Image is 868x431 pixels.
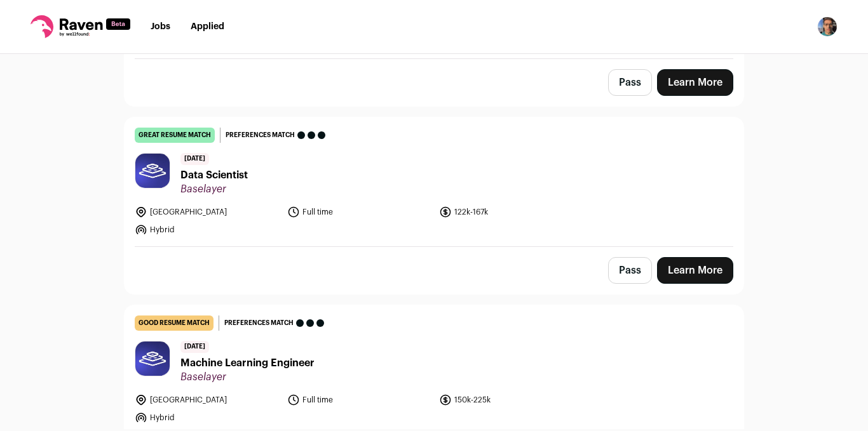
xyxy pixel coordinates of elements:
img: 17416607-medium_jpg [817,17,837,37]
div: good resume match [135,315,214,331]
span: Preferences match [224,317,294,329]
a: Learn More [657,257,733,284]
li: Hybrid [135,411,280,424]
span: Baselayer [180,371,315,383]
a: Applied [191,22,224,31]
li: 122k-167k [439,206,584,218]
a: Jobs [151,22,170,31]
span: Machine Learning Engineer [180,355,315,371]
a: great resume match Preferences match [DATE] Data Scientist Baselayer [GEOGRAPHIC_DATA] Full time ... [125,117,743,246]
li: Full time [287,394,432,406]
img: 6184b52997b2e780bc0c092b1898ecef9e74a1caaa7e4ade807eaf5a462aa364.jpg [135,341,170,376]
a: Learn More [657,69,733,96]
button: Pass [608,257,652,284]
li: [GEOGRAPHIC_DATA] [135,394,280,406]
span: Baselayer [180,183,248,196]
li: Hybrid [135,223,280,236]
li: [GEOGRAPHIC_DATA] [135,206,280,218]
li: Full time [287,206,432,218]
span: Data Scientist [180,168,248,183]
span: Preferences match [226,129,295,142]
span: [DATE] [180,341,209,353]
li: 150k-225k [439,394,584,406]
button: Pass [608,69,652,96]
button: Open dropdown [817,17,837,37]
span: [DATE] [180,153,209,165]
img: 6184b52997b2e780bc0c092b1898ecef9e74a1caaa7e4ade807eaf5a462aa364.jpg [135,154,170,188]
div: great resume match [135,128,215,143]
